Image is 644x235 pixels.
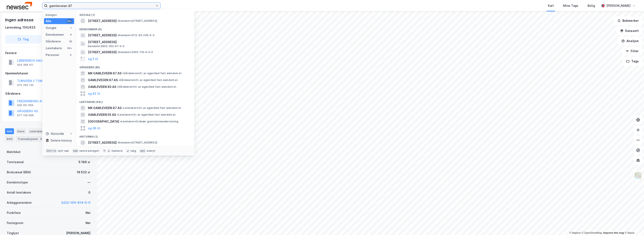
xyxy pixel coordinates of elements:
[569,231,581,234] a: Mapbox
[147,149,155,153] div: avbryt
[88,45,125,48] span: Eiendom • 3903-302-67-0-0
[17,114,34,117] div: 977 109 698
[117,34,119,37] span: •
[76,10,194,18] div: Google (1)
[120,120,121,123] span: •
[58,149,69,153] div: nytt søk
[72,149,79,153] div: tab
[5,35,41,44] button: Tag
[7,180,28,185] div: Eiendomstype
[88,126,100,131] button: og 96 til
[122,106,124,109] span: •
[16,128,26,134] div: Eiere
[88,56,98,61] button: og 5 til
[48,3,155,9] input: Søk på adresse, matrikkel, gårdeiere, leietakere eller personer
[88,33,117,38] span: [STREET_ADDRESS]
[112,149,123,153] div: markere
[548,3,554,8] div: Kart
[122,72,182,75] span: Gårdeiere • Utl. av egen/leid fast eiendom el.
[117,141,157,144] span: Eiendom • [STREET_ADDRESS]
[17,104,34,107] div: 929 301 684
[88,91,100,96] button: og 82 til
[139,149,146,153] div: esc
[623,215,644,235] iframe: Chat Widget
[117,51,119,54] span: •
[76,62,194,70] div: Gårdeiere (85)
[117,113,176,116] span: Leietaker • Utl. av egen/leid fast eiendom el.
[5,25,35,30] div: Lørenskog, 100/433
[28,128,46,134] div: Leietakere
[119,78,178,82] span: Gårdeiere • Utl. av egen/leid fast eiendom el.
[61,200,90,205] button: 3222-100-814-0-0
[618,37,642,45] button: Analyse
[614,16,642,25] button: Bokmerker
[88,119,119,124] span: [GEOGRAPHIC_DATA]
[117,141,119,144] span: •
[117,19,119,22] span: •
[46,19,51,24] div: Alle
[69,53,72,57] div: 0
[17,83,34,87] div: 975 785 130
[5,136,14,142] div: ESG
[7,149,20,154] div: Matrikkel
[122,72,124,75] span: •
[46,52,59,57] div: Personer
[88,112,116,117] span: GAMLEVEIEN 55 AS
[88,78,118,83] span: GAMLEVEGEN 87 AS
[5,128,14,134] div: Info
[88,105,121,111] span: MK GAMLEVEIEN 87 AS
[5,51,92,56] div: Festere
[588,3,595,8] div: Bolig
[88,71,121,76] span: MK GAMLEVEIEN 87 AS
[5,16,34,23] div: Ingen adresse
[7,210,21,215] div: Punktleie
[69,33,72,36] div: 8
[7,160,24,165] div: Tomteareal
[16,136,45,142] div: Transaksjoner
[7,2,32,9] img: newsec-logo.f6e21ccffca1b3a03d2d.png
[120,120,178,123] span: Leietaker • Ordinær grunnskoleundervisning
[623,215,644,235] div: Kontrollprogram for chat
[46,13,74,16] div: Kategori
[117,113,118,116] span: •
[606,3,630,8] div: [PERSON_NAME]
[617,27,642,35] button: Datasett
[623,57,642,66] button: Tags
[117,34,154,37] span: Eiendom • 3112-93-206-0-0
[76,24,194,32] div: Eiendommer (8)
[79,160,90,165] div: 5 189 ㎡
[46,32,64,37] div: Eiendommer
[130,149,136,153] div: velg
[117,85,118,88] span: •
[88,40,189,45] span: [STREET_ADDRESS]
[122,106,181,110] span: Leietaker • Utl. av egen/leid fast eiendom el.
[5,91,92,96] div: Gårdeiere
[5,71,92,76] div: Hjemmelshaver
[69,40,72,43] div: 85
[88,50,117,55] span: [STREET_ADDRESS]
[119,78,120,82] span: •
[603,231,624,234] a: Improve this map
[582,231,602,234] a: OpenStreetMap
[69,132,72,135] div: 1
[117,85,177,89] span: Gårdeiere • Utl. av egen/leid fast eiendom el.
[117,51,153,54] span: Eiendom • 3305-119-6-0-0
[86,210,90,215] div: Nei
[7,220,23,225] div: Festegrunn
[86,220,90,225] div: Nei
[7,190,31,195] div: Antall leietakere
[69,26,72,30] div: 1
[634,172,642,180] img: Z
[67,46,72,50] div: 99+
[46,149,57,153] div: Ctrl + k
[46,131,64,136] div: Historikk
[7,200,32,205] div: Anleggseiendom
[87,180,90,185] div: —
[622,47,642,55] button: Filter
[46,25,56,30] div: Google
[563,3,578,8] div: Mine Tags
[17,63,33,67] div: 924 368 411
[76,132,194,139] div: Historikk (1)
[117,19,157,23] span: Eiendom • [STREET_ADDRESS]
[7,170,31,175] div: Bruksareal (BRA)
